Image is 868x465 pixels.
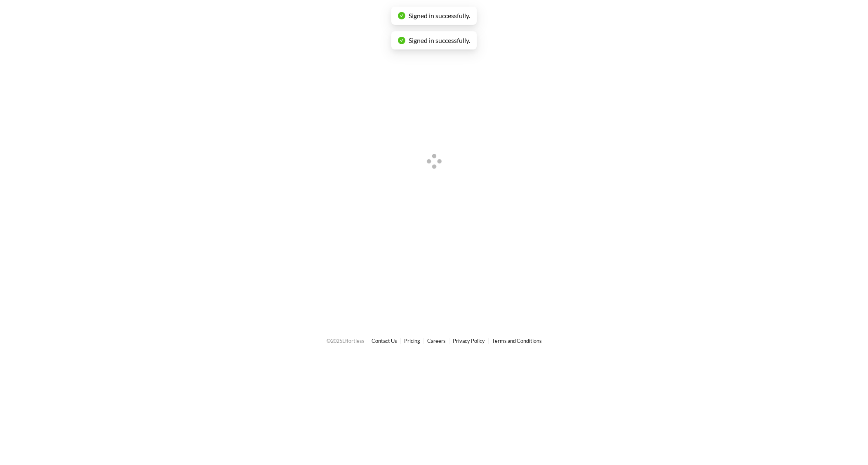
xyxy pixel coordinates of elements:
a: Privacy Policy [453,338,485,344]
span: Signed in successfully. [409,12,470,19]
a: Terms and Conditions [492,338,542,344]
span: Signed in successfully. [409,36,470,44]
span: © 2025 Effortless [327,338,365,344]
span: check-circle [398,12,405,19]
a: Careers [427,338,446,344]
a: Pricing [404,338,420,344]
a: Contact Us [372,338,397,344]
span: check-circle [398,37,405,44]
